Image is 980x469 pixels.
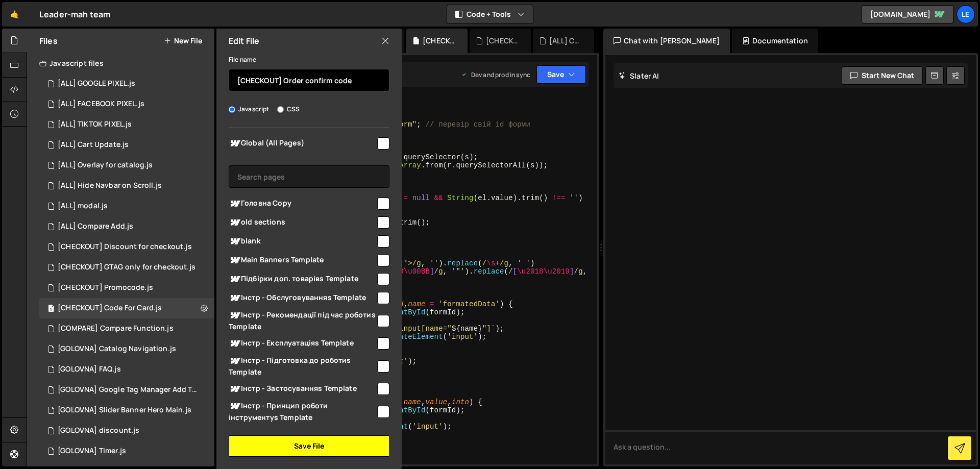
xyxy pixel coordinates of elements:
input: Search pages [229,165,389,188]
span: Global (All Pages) [229,137,376,150]
div: [ALL] GOOGLE PIXEL.js [39,73,218,94]
div: Dev and prod in sync [461,70,530,79]
div: [ALL] TIKTOK PIXEL.js [39,114,218,135]
div: [CHECKOUT] Discount for checkout.js [58,242,192,252]
div: [GOLOVNA] Timer.js [39,441,218,461]
div: [GOLOVNA] Google Tag Manager Add To Cart.js [39,380,218,400]
button: New File [164,37,202,45]
div: [ALL] Compare Add.js [39,216,218,237]
input: Javascript [229,106,235,113]
div: [GOLOVNA] Google Tag Manager Add To Cart.js [58,385,199,394]
div: [GOLOVNA] Slider Banner Hero Main.js [39,400,218,421]
div: [CHECKOUT] Promocode.js [486,36,519,46]
div: [ALL] Cart Update.js [58,140,129,150]
div: [CHECKOUT] GTAG only for checkout.js [58,263,195,272]
div: [ALL] Hide Navbar on Scroll.js [39,176,218,196]
div: [GOLOVNA] Timer.js [58,447,126,456]
span: Інстр - Обслуговуванняs Template [229,292,376,304]
div: [ALL] modal.js [58,202,108,211]
span: Main Banners Template [229,254,376,266]
button: Save [536,65,586,84]
div: [COMPARE] Compare Function.js [58,324,174,333]
div: [ALL] GOOGLE PIXEL.js [58,79,135,88]
span: Інстр - Експлуатаціяs Template [229,337,376,350]
h2: Files [39,35,58,46]
div: [GOLOVNA] Catalog Navigation.js [39,339,218,359]
span: Інстр - Підготовка до роботиs Template [229,355,376,377]
div: Documentation [732,29,818,53]
a: [DOMAIN_NAME] [862,5,953,23]
div: [CHECKOUT] Promocode.js [39,278,218,298]
div: [ALL] Cart Update.js [549,36,582,46]
div: [ALL] modal.js [39,196,218,216]
div: [GOLOVNA] Catalog Navigation.js [58,344,176,354]
label: File name [229,55,256,65]
div: Leader-mah team [39,8,110,20]
div: [GOLOVNA] FAQ.js [39,359,218,380]
div: [CHECKOUT] Code For Card.js [39,298,218,318]
h2: Slater AI [619,71,659,81]
span: 1 [48,305,54,313]
h2: Edit File [229,35,259,46]
span: Інстр - Рекомендації під час роботиs Template [229,309,376,332]
div: [CHECKOUT] Code For Card.js [423,36,455,46]
div: Javascript files [27,53,214,73]
button: Code + Tools [447,5,533,23]
span: Головна Copy [229,198,376,210]
div: [ALL] Overlay for catalog.js [58,161,153,170]
input: Name [229,69,389,91]
span: blank [229,235,376,248]
button: Save File [229,435,389,457]
div: [COMPARE] Compare Function.js [39,318,218,339]
span: Інстр - Застосуванняs Template [229,383,376,395]
div: [ALL] FACEBOOK PIXEL.js [58,100,144,109]
span: Інстр - Принцип роботи інструментуs Template [229,400,376,423]
div: [GOLOVNA] discount.js [39,421,218,441]
div: [ALL] Cart Update.js [39,135,218,155]
div: [ALL] TIKTOK PIXEL.js [58,120,132,129]
div: [ALL] Hide Navbar on Scroll.js [58,181,162,190]
div: [GOLOVNA] Slider Banner Hero Main.js [58,406,191,415]
span: old sections [229,216,376,229]
div: [ALL] Overlay for catalog.js [39,155,218,176]
div: [ALL] Compare Add.js [58,222,133,231]
button: Start new chat [842,66,923,85]
div: [CHECKOUT] Discount for checkout.js [39,237,214,257]
div: Chat with [PERSON_NAME] [603,29,730,53]
input: CSS [277,106,284,113]
div: [CHECKOUT] GTAG only for checkout.js [39,257,218,278]
a: 🤙 [2,2,27,27]
div: [GOLOVNA] discount.js [58,426,139,435]
div: [CHECKOUT] Promocode.js [58,283,153,292]
a: Le [957,5,975,23]
span: Підбірки доп. товарівs Template [229,273,376,285]
div: [GOLOVNA] FAQ.js [58,365,121,374]
div: [CHECKOUT] Code For Card.js [58,304,162,313]
label: CSS [277,104,300,114]
label: Javascript [229,104,269,114]
div: [ALL] FACEBOOK PIXEL.js [39,94,218,114]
